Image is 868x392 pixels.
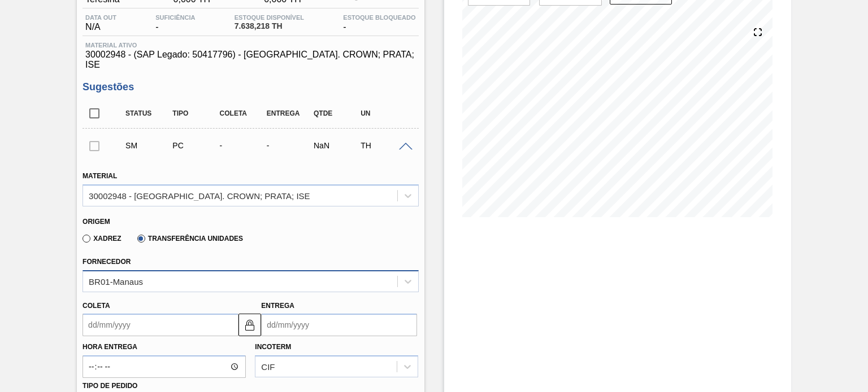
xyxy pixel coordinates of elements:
[358,109,409,117] div: UN
[243,318,257,332] img: locked
[83,302,110,310] label: Coleta
[83,218,110,226] label: Origem
[170,141,221,150] div: Pedido de Compra
[255,343,291,351] label: Incoterm
[85,42,415,49] span: Material ativo
[83,339,246,355] label: Hora Entrega
[235,14,304,21] span: Estoque Disponível
[261,362,275,372] div: CIF
[155,14,195,21] span: Suficiência
[238,314,261,336] button: locked
[83,314,238,336] input: dd/mm/yyyy
[123,141,174,150] div: Sugestão Manual
[85,50,415,70] span: 30002948 - (SAP Legado: 50417796) - [GEOGRAPHIC_DATA]. CROWN; PRATA; ISE
[123,109,174,117] div: Status
[83,235,121,243] label: Xadrez
[340,14,418,32] div: -
[358,141,409,150] div: TH
[85,14,116,21] span: Data out
[264,141,315,150] div: -
[153,14,198,32] div: -
[89,276,143,286] div: BR01-Manaus
[137,235,243,243] label: Transferência Unidades
[217,109,268,117] div: Coleta
[343,14,415,21] span: Estoque Bloqueado
[311,141,362,150] div: NaN
[261,314,417,336] input: dd/mm/yyyy
[311,109,362,117] div: Qtde
[83,81,418,93] h3: Sugestões
[83,382,137,390] label: Tipo de pedido
[235,22,304,30] span: 7.638,218 TH
[83,14,119,32] div: N/A
[264,109,315,117] div: Entrega
[261,302,294,310] label: Entrega
[170,109,221,117] div: Tipo
[89,191,310,200] div: 30002948 - [GEOGRAPHIC_DATA]. CROWN; PRATA; ISE
[217,141,268,150] div: -
[83,172,117,180] label: Material
[83,258,131,266] label: Fornecedor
